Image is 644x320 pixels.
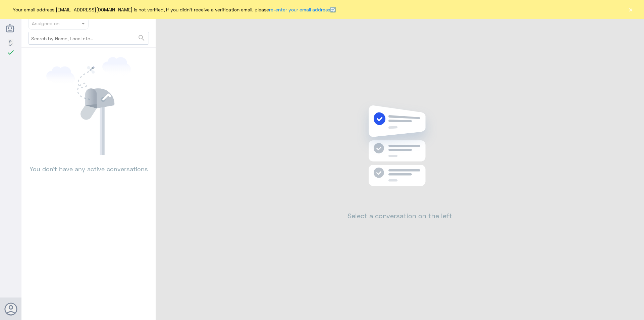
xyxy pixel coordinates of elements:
span: Your email address [EMAIL_ADDRESS][DOMAIN_NAME] is not verified, if you didn't receive a verifica... [13,6,336,13]
i: check [7,48,15,56]
a: re-enter your email address [269,7,330,12]
button: Avatar [4,303,17,315]
span: search [138,34,146,42]
button: × [627,6,634,13]
input: Search by Name, Local etc… [29,32,149,44]
button: search [138,33,146,44]
p: You don’t have any active conversations [28,155,149,174]
h2: Select a conversation on the left [347,212,452,220]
